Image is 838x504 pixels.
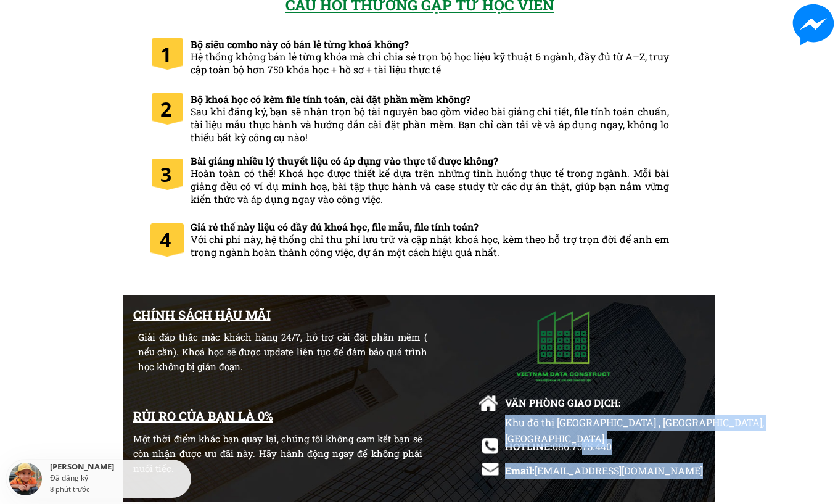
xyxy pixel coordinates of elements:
[138,329,427,374] div: Giải đáp thắc mắc khách hàng 24/7, hỗ trợ cài đặt phần mềm ( nếu cần). Khoá học sẽ được update li...
[133,431,422,476] div: Một thời điểm khác bạn quay lại, chúng tôi không cam kết bạn sẽ còn nhận được ưu đãi này. Hãy hàn...
[191,155,669,206] h3: Bài giảng nhiều lý thuyết liệu có áp dụng vào thực tế được không?
[191,167,669,205] span: Hoàn toàn có thể! Khoá học được thiết kế dựa trên những tình huống thực tế trong ngành. Mỗi bài g...
[160,93,181,125] h1: 2
[160,224,177,255] h1: 4
[160,159,181,190] h1: 3
[191,105,669,144] span: Sau khi đăng ký, bạn sẽ nhận trọn bộ tài nguyên bao gồm video bài giảng chi tiết, file tính toán ...
[50,484,89,495] div: 8 phút trước
[133,305,385,324] h1: CHÍNH SÁCH HẬU MÃI
[160,38,181,70] h1: 1
[50,473,188,484] div: Đã đăng ký
[191,221,669,259] h3: Giá rẻ thế này liệu có đầy đủ khoá học, file mẫu, file tính toán?
[535,464,703,477] span: [EMAIL_ADDRESS][DOMAIN_NAME]
[505,415,794,462] div: Khu đô thị [GEOGRAPHIC_DATA] , [GEOGRAPHIC_DATA], [GEOGRAPHIC_DATA]
[133,406,422,426] div: RỦI RO CỦA BẠN LÀ 0%
[505,395,630,411] div: VĂN PHÒNG GIAO DỊCH:
[191,93,669,144] h3: Bộ khoá học có kèm file tính toán, cài đặt phần mềm không?
[50,463,188,473] div: [PERSON_NAME]
[191,50,669,76] span: Hệ thống không bán lẻ từng khóa mà chỉ chia sẻ trọn bộ học liệu kỹ thuật 6 ngành, đầy đủ từ A–Z, ...
[191,38,669,76] h3: Bộ siêu combo này có bán lẻ từng khoá không?
[191,233,669,258] span: Với chi phí này, hệ thống chỉ thu phí lưu trữ và cập nhật khoá học, kèm theo hỗ trợ trọn đời để a...
[505,463,712,479] div: Email:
